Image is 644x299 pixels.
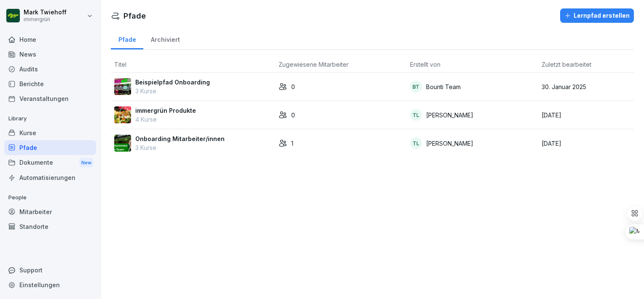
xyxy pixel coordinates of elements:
div: TL [410,109,422,121]
p: [PERSON_NAME] [426,111,473,120]
a: Archiviert [143,28,187,49]
p: Library [4,112,96,125]
a: Pfade [4,140,96,155]
p: [DATE] [542,111,631,120]
img: dgl23nbcrt64cbxendyjtgpe.png [114,106,131,123]
a: News [4,47,96,62]
p: People [4,191,96,204]
p: immergrün [24,16,67,22]
a: Pfade [111,28,143,49]
img: xqablfadogdr0ae9hbgy1rl8.png [114,78,131,95]
div: Lernpfad erstellen [564,11,630,20]
a: Audits [4,62,96,76]
div: TL [410,137,422,149]
a: Standorte [4,219,96,234]
div: Support [4,263,96,277]
a: Veranstaltungen [4,91,96,106]
p: Onboarding Mitarbeiter/innen [135,134,225,143]
a: Einstellungen [4,277,96,292]
p: 4 Kurse [135,115,196,124]
a: Kurse [4,125,96,140]
img: ap800cs1tyxp6w3p0z62ogg3.png [114,135,131,152]
p: 3 Kurse [135,143,225,152]
p: Bounti Team [426,82,461,91]
button: Lernpfad erstellen [560,8,634,23]
p: 0 [291,111,295,120]
a: DokumenteNew [4,155,96,171]
div: Dokumente [4,155,96,171]
span: Zuletzt bearbeitet [542,61,591,68]
p: Beispielpfad Onboarding [135,78,210,87]
p: 3 Kurse [135,87,210,95]
p: 0 [291,82,295,91]
span: Erstellt von [410,61,440,68]
h1: Pfade [123,10,146,22]
div: BT [410,81,422,92]
p: 30. Januar 2025 [542,82,631,91]
span: Titel [114,61,126,68]
div: New [79,158,94,168]
p: [DATE] [542,139,631,148]
p: Mark Twiehoff [24,9,67,16]
a: Mitarbeiter [4,204,96,219]
span: Zugewiesene Mitarbeiter [279,61,349,68]
p: immergrün Produkte [135,106,196,115]
a: Berichte [4,76,96,91]
p: 1 [291,139,293,148]
a: Automatisierungen [4,170,96,185]
a: Home [4,32,96,47]
p: [PERSON_NAME] [426,139,473,148]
